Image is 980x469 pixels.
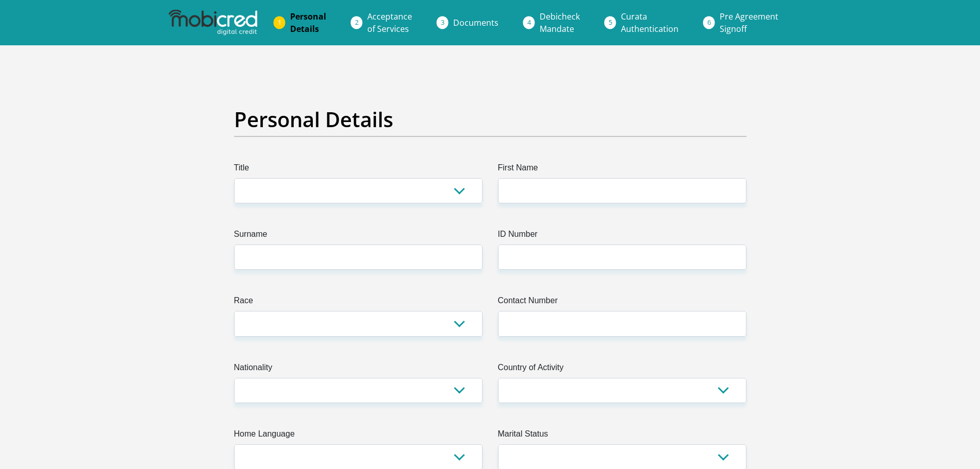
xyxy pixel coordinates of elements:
label: Nationality [234,361,483,378]
span: Pre Agreement Signoff [720,11,778,34]
a: Acceptanceof Services [359,6,420,39]
input: Contact Number [498,311,746,336]
img: mobicred logo [169,10,257,36]
label: Contact Number [498,294,746,311]
label: ID Number [498,228,746,245]
label: First Name [498,162,746,178]
label: Country of Activity [498,361,746,378]
label: Marital Status [498,428,746,444]
a: Documents [445,12,507,33]
label: Race [234,294,483,311]
span: Acceptance of Services [367,11,412,34]
label: Surname [234,228,483,245]
label: Home Language [234,428,483,444]
span: Curata Authentication [621,11,679,34]
input: First Name [498,178,746,203]
a: CurataAuthentication [613,6,687,39]
span: Documents [453,17,498,28]
input: Surname [234,245,483,270]
input: ID Number [498,245,746,270]
h2: Personal Details [234,107,746,132]
label: Title [234,162,483,178]
a: Pre AgreementSignoff [711,6,787,39]
span: Debicheck Mandate [540,11,580,34]
a: PersonalDetails [282,6,334,39]
a: DebicheckMandate [531,6,588,39]
span: Personal Details [290,11,326,34]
